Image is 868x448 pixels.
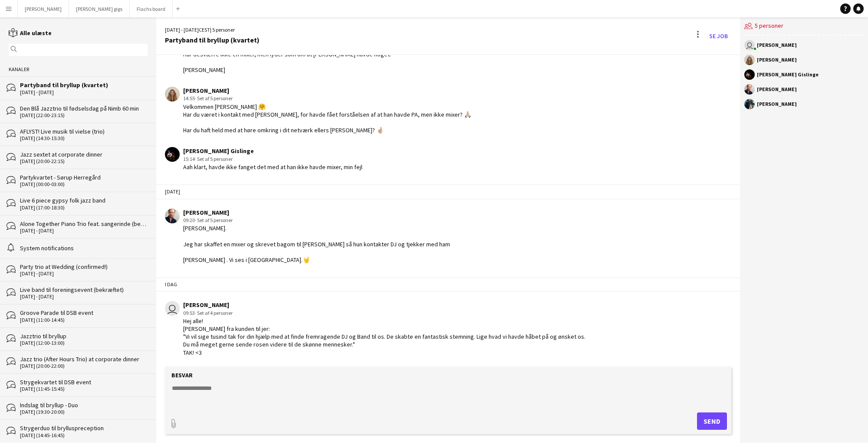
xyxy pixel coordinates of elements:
[9,29,52,37] a: Alle ulæste
[697,412,727,430] button: Send
[183,224,450,264] div: [PERSON_NAME]. Jeg har skaffet en mixer og skrevet bagom til [PERSON_NAME] så hun kontakter DJ og...
[20,401,148,409] div: Indslag til bryllup - Duo
[20,271,148,277] div: [DATE] - [DATE]
[130,0,173,17] button: Flachs board
[195,217,233,223] span: · Set af 5 personer
[20,196,148,204] div: Live 6 piece gypsy folk jazz band
[199,26,210,33] span: CEST
[20,332,148,340] div: Jazztrio til bryllup
[20,105,148,112] div: Den Blå Jazztrio til fødselsdag på Nimb 60 min
[20,432,148,438] div: [DATE] (14:45-16:45)
[195,95,233,101] span: · Set af 5 personer
[20,181,148,187] div: [DATE] (00:00-03:00)
[757,87,797,92] div: [PERSON_NAME]
[706,29,731,43] a: Se Job
[183,147,362,155] div: [PERSON_NAME] Gislinge
[183,87,471,95] div: [PERSON_NAME]
[195,310,233,316] span: · Set af 4 personer
[20,205,148,211] div: [DATE] (17:00-18:30)
[20,386,148,392] div: [DATE] (11:45-15:45)
[183,309,585,317] div: 09:53
[20,409,148,415] div: [DATE] (19:30-20:00)
[20,286,148,294] div: Live band til foreningsevent (bekræftet)
[183,317,585,356] div: Hej alle! [PERSON_NAME] fra kunden til jer: "Vi vil sige tusind tak for din hjælp med at finde fr...
[20,89,148,95] div: [DATE] - [DATE]
[744,17,864,36] div: 5 personer
[20,363,148,369] div: [DATE] (20:00-22:00)
[20,81,148,89] div: Partyband til bryllup (kvartet)
[757,72,819,77] div: [PERSON_NAME] Gislinge
[20,294,148,300] div: [DATE] - [DATE]
[20,112,148,118] div: [DATE] (22:00-23:15)
[20,378,148,386] div: Strygekvartet til DSB event
[20,424,148,432] div: Strygerduo til brylluspreception
[20,244,148,252] div: System notifications
[156,184,740,199] div: [DATE]
[183,155,362,163] div: 15:14
[20,317,148,323] div: [DATE] (11:00-14:45)
[165,36,260,44] div: Partyband til bryllup (kvartet)
[20,135,148,141] div: [DATE] (14:30-15:30)
[20,173,148,181] div: Partykvartet - Sørup Herregård
[20,263,148,271] div: Party trio at Wedding (confirmed!)
[20,128,148,135] div: AFLYST! Live musik til vielse (trio)
[165,26,260,34] div: [DATE] - [DATE] | 5 personer
[156,277,740,292] div: I dag
[20,228,148,234] div: [DATE] - [DATE]
[20,355,148,363] div: Jazz trio (After Hours Trio) at corporate dinner
[183,42,391,74] div: Hej med jer:) Har desværre ikke en mixer, men lyder som om at [PERSON_NAME] havde noget. [PERSON_...
[183,95,471,102] div: 14:55
[20,158,148,164] div: [DATE] (20:00-22:15)
[183,103,471,134] div: Velkommen [PERSON_NAME] 🤗 Har du været i kontakt med [PERSON_NAME], for havde fået forståelsen af...
[183,163,362,171] div: Aah klart, havde ikke fanget det med at han ikke havde mixer, min fejl
[183,216,450,224] div: 09:20
[183,301,585,309] div: [PERSON_NAME]
[757,101,797,107] div: [PERSON_NAME]
[20,150,148,158] div: Jazz sextet at corporate dinner
[20,309,148,317] div: Groove Parade til DSB event
[183,209,450,216] div: [PERSON_NAME]
[757,57,797,62] div: [PERSON_NAME]
[18,0,69,17] button: [PERSON_NAME]
[69,0,130,17] button: [PERSON_NAME] gigs
[20,220,148,228] div: Alone Together Piano Trio feat. sangerinde (bekræftet)
[20,340,148,346] div: [DATE] (12:00-13:00)
[171,371,193,379] label: Besvar
[195,156,233,162] span: · Set af 5 personer
[757,43,797,48] div: [PERSON_NAME]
